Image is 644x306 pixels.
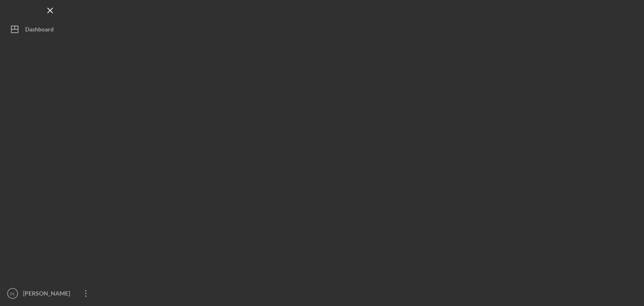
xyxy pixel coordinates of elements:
[10,291,16,296] text: DL
[4,285,96,302] button: DL[PERSON_NAME]
[25,21,54,40] div: Dashboard
[21,285,75,304] div: [PERSON_NAME]
[4,21,96,38] button: Dashboard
